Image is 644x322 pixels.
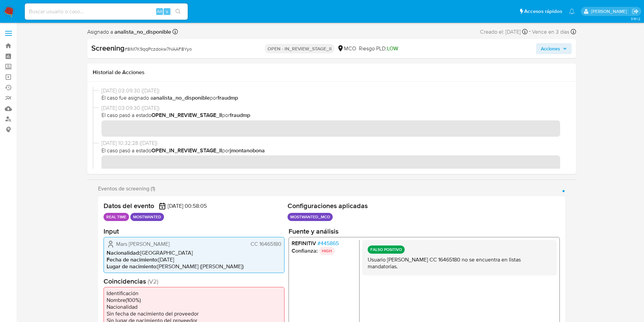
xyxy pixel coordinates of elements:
a: Notificaciones [569,9,575,14]
input: Buscar usuario o caso... [25,7,188,16]
span: Alt [157,8,162,15]
span: Riesgo PLD: [359,45,398,52]
span: LOW [387,45,398,52]
span: Acciones [541,43,560,54]
p: david.marinmartinez@mercadolibre.com.co [591,8,629,15]
span: - [529,27,531,36]
span: Vence en 3 días [532,28,569,36]
b: Screening [91,43,125,53]
b: analista_no_disponible [113,28,171,36]
a: Salir [632,8,639,15]
div: MCO [337,45,356,52]
span: # 8lM7K9qqPczdokw7NAAF8Yyo [125,46,192,52]
span: Accesos rápidos [524,8,562,15]
span: Asignado a [87,28,171,36]
button: search-icon [171,7,185,16]
span: s [166,8,168,15]
div: Creado el: [DATE] [480,27,528,36]
p: OPEN - IN_REVIEW_STAGE_II [265,44,334,53]
button: Acciones [536,43,572,54]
